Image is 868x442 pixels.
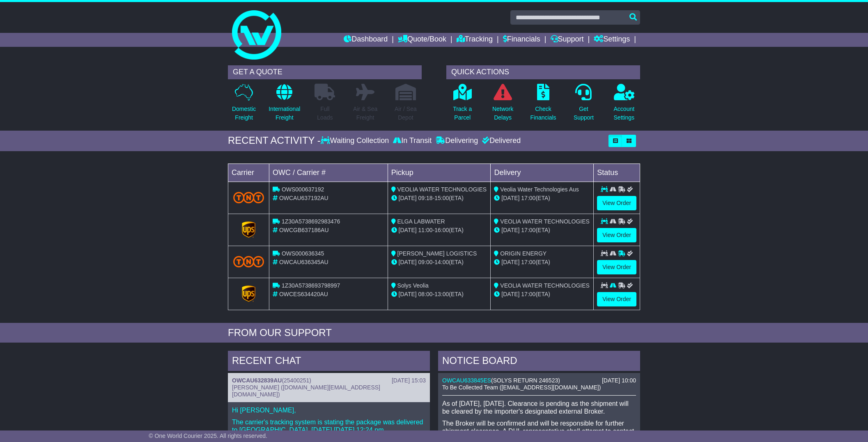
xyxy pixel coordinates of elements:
a: View Order [597,228,636,242]
span: ELGA LABWATER [397,218,445,225]
span: 09:18 [418,195,433,201]
p: Domestic Freight [232,105,256,122]
span: SOLYS RETURN 246523 [493,377,558,384]
td: Carrier [228,163,269,182]
a: Quote/Book [398,33,446,47]
span: 14:00 [434,259,449,265]
span: 16:00 [434,227,449,233]
div: NOTICE BOARD [438,351,640,373]
span: [DATE] [399,195,417,201]
span: [DATE] [399,259,417,265]
span: [DATE] [501,259,519,265]
div: Delivered [480,136,521,145]
span: [DATE] [501,227,519,233]
p: As of [DATE], [DATE]. Clearance is pending as the shipment will be cleared by the importer's desi... [442,400,636,415]
img: TNT_Domestic.png [233,256,264,267]
div: ( ) [232,377,426,384]
p: Air & Sea Freight [353,105,377,122]
p: International Freight [269,105,300,122]
div: - (ETA) [391,290,487,299]
td: Status [594,163,640,182]
span: [PERSON_NAME] ([DOMAIN_NAME][EMAIL_ADDRESS][DOMAIN_NAME]) [232,384,380,398]
a: View Order [597,260,636,274]
div: (ETA) [494,194,590,203]
span: OWCAU637192AU [279,195,328,201]
a: InternationalFreight [268,83,301,127]
td: Pickup [388,163,491,182]
div: RECENT ACTIVITY - [228,135,321,147]
p: Full Loads [315,105,335,122]
div: FROM OUR SUPPORT [228,327,640,339]
p: Get Support [574,105,594,122]
div: (ETA) [494,226,590,235]
div: Waiting Collection [321,136,391,145]
p: Network Delays [492,105,513,122]
div: RECENT CHAT [228,351,430,373]
span: 17:00 [521,291,535,297]
a: NetworkDelays [492,83,514,127]
div: - (ETA) [391,194,487,203]
span: 17:00 [521,195,535,201]
a: GetSupport [573,83,594,127]
div: ( ) [442,377,636,384]
a: View Order [597,292,636,306]
span: OWS000636345 [282,250,324,257]
p: The carrier's tracking system is stating the package was delivered to [GEOGRAPHIC_DATA], [DATE] [... [232,418,426,434]
a: Tracking [457,33,493,47]
span: OWCAU636345AU [279,259,328,265]
div: (ETA) [494,258,590,267]
span: VEOLIA WATER TECHNOLOGIES [500,282,590,289]
span: [DATE] [501,195,519,201]
div: [DATE] 10:00 [602,377,636,384]
p: Track a Parcel [453,105,472,122]
span: 1Z30A5738692983476 [282,218,340,225]
span: OWCES634420AU [279,291,328,297]
a: Dashboard [344,33,388,47]
span: Solys Veolia [397,282,429,289]
p: Check Financials [530,105,556,122]
a: Settings [594,33,630,47]
img: GetCarrierServiceLogo [242,285,256,302]
div: [DATE] 15:03 [392,377,426,384]
a: View Order [597,196,636,210]
span: 11:00 [418,227,433,233]
a: AccountSettings [613,83,635,127]
div: QUICK ACTIONS [446,65,640,79]
span: ORIGIN ENERGY [500,250,547,257]
div: In Transit [391,136,434,145]
div: Delivering [434,136,480,145]
p: Air / Sea Depot [395,105,417,122]
span: [DATE] [501,291,519,297]
span: OWCGB637186AU [279,227,329,233]
span: [DATE] [399,291,417,297]
div: GET A QUOTE [228,65,422,79]
td: OWC / Carrier # [269,163,388,182]
span: Veolia Water Technologies Aus [500,186,579,193]
img: TNT_Domestic.png [233,192,264,203]
a: OWCAU633845ES [442,377,491,384]
span: 08:00 [418,291,433,297]
a: Track aParcel [452,83,472,127]
p: Hi [PERSON_NAME], [232,406,426,414]
span: VEOLIA WATER TECHNOLOGIES [500,218,590,225]
a: CheckFinancials [530,83,557,127]
a: DomesticFreight [232,83,256,127]
div: - (ETA) [391,258,487,267]
span: 25400251 [284,377,309,384]
a: Support [551,33,584,47]
img: GetCarrierServiceLogo [242,221,256,238]
span: 17:00 [521,227,535,233]
span: 09:00 [418,259,433,265]
span: OWS000637192 [282,186,324,193]
a: OWCAU632839AU [232,377,282,384]
span: 13:00 [434,291,449,297]
span: 15:00 [434,195,449,201]
td: Delivery [491,163,594,182]
p: Account Settings [614,105,635,122]
span: © One World Courier 2025. All rights reserved. [149,433,267,439]
span: [PERSON_NAME] LOGISTICS [397,250,477,257]
span: VEOLIA WATER TECHNOLOGIES [397,186,487,193]
div: - (ETA) [391,226,487,235]
span: 1Z30A5738693798997 [282,282,340,289]
span: To Be Collected Team ([EMAIL_ADDRESS][DOMAIN_NAME]) [442,384,601,391]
